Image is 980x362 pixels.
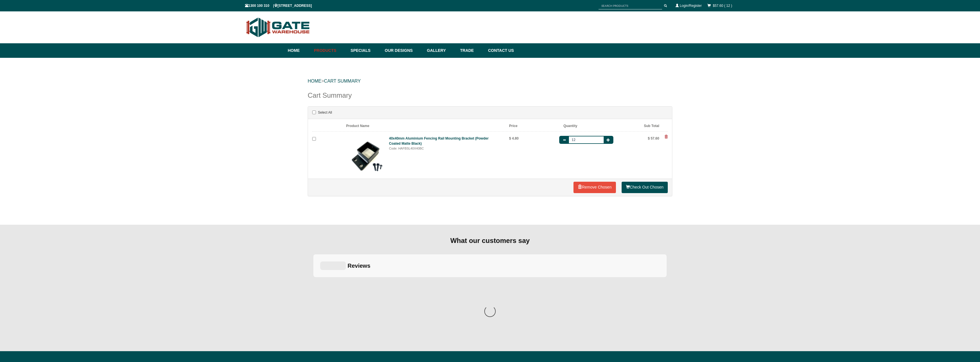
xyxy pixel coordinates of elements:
[312,111,316,114] input: Select All
[680,4,702,8] a: Login/Register
[348,262,370,269] div: reviews
[573,182,616,193] a: Remove Chosen
[424,43,457,58] a: Gallery
[644,124,659,128] b: Sub Total
[382,43,424,58] a: Our Designs
[308,72,672,90] div: >
[312,109,332,116] label: Select All
[389,136,489,146] a: 40x40mm Aluminium Fencing Rail Mounting Bracket (Powder Coated Matte Black)
[563,124,577,128] b: Quantity
[509,124,517,128] b: Price
[324,79,361,83] a: Cart Summary
[346,136,385,175] img: 40x40mm-aluminium-fencing-rail-mounting-bracket-powder-coated-matte-black-2023111723110-ecv_thumb...
[288,43,311,58] a: Home
[648,136,659,140] b: $ 57.60
[509,136,518,140] b: $ 4.80
[308,90,672,106] div: Cart Summary
[308,79,321,83] a: HOME
[311,43,348,58] a: Products
[485,43,514,58] a: Contact Us
[713,4,732,8] a: $57.60 ( 12 )
[348,43,382,58] a: Specials
[245,4,312,8] span: 1300 100 310 | [STREET_ADDRESS]
[346,124,369,128] b: Product Name
[313,236,667,245] div: What our customers say
[622,182,668,193] a: Check Out Chosen
[599,2,662,9] input: SEARCH PRODUCTS
[245,14,311,40] img: Gate Warehouse
[389,146,497,151] div: Code: HAFBSL40X40BC
[457,43,485,58] a: Trade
